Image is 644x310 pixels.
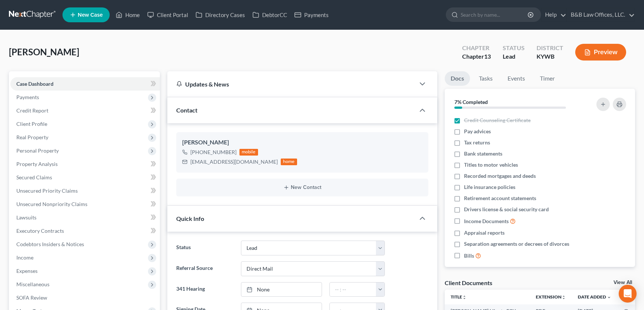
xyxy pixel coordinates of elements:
span: Lawsuits [16,214,36,221]
span: Bank statements [464,150,502,157]
div: Updates & News [176,80,406,88]
a: Events [502,71,531,86]
div: mobile [239,149,258,156]
a: Property Analysis [10,157,160,171]
span: Life insurance policies [464,183,515,191]
i: expand_more [607,295,611,300]
span: Codebtors Insiders & Notices [16,241,84,247]
span: Titles to motor vehicles [464,161,518,169]
a: Case Dashboard [10,77,160,91]
a: Extensionunfold_more [536,294,566,300]
span: Property Analysis [16,161,58,167]
a: Home [112,8,144,22]
a: Unsecured Priority Claims [10,184,160,198]
span: SOFA Review [16,294,47,301]
a: Executory Contracts [10,224,160,238]
a: View All [614,280,632,285]
a: B&B Law Offices, LLC. [567,8,635,22]
i: unfold_more [561,295,566,300]
span: Income Documents [464,218,509,225]
a: Secured Claims [10,171,160,184]
input: Search by name... [461,8,529,22]
a: Client Portal [144,8,192,22]
span: New Case [78,12,103,18]
span: Appraisal reports [464,229,505,236]
span: Credit Report [16,107,48,114]
a: Credit Report [10,104,160,117]
span: Recorded mortgages and deeds [464,172,536,180]
div: [PHONE_NUMBER] [190,149,236,156]
span: Income [16,254,33,261]
div: [EMAIL_ADDRESS][DOMAIN_NAME] [190,158,278,166]
a: Unsecured Nonpriority Claims [10,198,160,211]
span: Contact [176,107,197,114]
input: -- : -- [330,283,377,297]
button: Preview [575,44,626,61]
a: Payments [291,8,332,22]
span: Drivers license & social security card [464,206,549,213]
label: Status [173,241,237,255]
a: DebtorCC [249,8,291,22]
a: Docs [445,71,470,86]
span: 13 [484,53,491,60]
span: Expenses [16,268,38,274]
span: Executory Contracts [16,228,64,234]
div: Chapter [462,44,491,52]
button: New Contact [182,185,422,190]
div: Lead [503,52,525,61]
span: Client Profile [16,121,47,127]
div: Status [503,44,525,52]
div: home [281,159,297,165]
span: Real Property [16,134,48,140]
strong: 7% Completed [454,99,488,105]
span: Bills [464,252,474,260]
span: Retirement account statements [464,195,536,202]
span: Secured Claims [16,174,52,180]
a: Date Added expand_more [578,294,611,300]
span: Unsecured Nonpriority Claims [16,201,87,207]
a: Tasks [473,71,499,86]
label: 341 Hearing [173,282,237,297]
i: unfold_more [462,295,467,300]
a: Timer [534,71,561,86]
a: Titleunfold_more [451,294,467,300]
div: KYWB [537,52,563,61]
span: Personal Property [16,147,59,154]
span: Unsecured Priority Claims [16,187,78,194]
span: Separation agreements or decrees of divorces [464,240,569,248]
div: [PERSON_NAME] [182,138,422,147]
a: SOFA Review [10,291,160,304]
span: Payments [16,94,39,100]
span: Case Dashboard [16,81,54,87]
div: Open Intercom Messenger [619,285,637,303]
span: Tax returns [464,139,490,146]
span: Pay advices [464,128,491,135]
div: District [537,44,563,52]
a: Lawsuits [10,211,160,224]
label: Referral Source [173,261,237,276]
div: Chapter [462,52,491,61]
a: Help [541,8,566,22]
a: Directory Cases [192,8,249,22]
span: Quick Info [176,215,204,222]
a: None [241,283,321,297]
span: [PERSON_NAME] [9,46,79,57]
div: Client Documents [445,279,492,287]
span: Miscellaneous [16,281,49,287]
span: Credit Counseling Certificate [464,117,531,124]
